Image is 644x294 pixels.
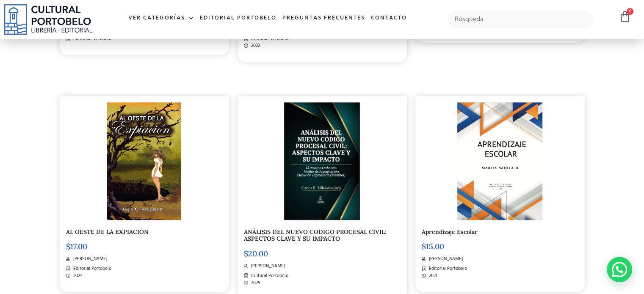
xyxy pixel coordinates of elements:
[279,9,368,27] a: Preguntas frecuentes
[422,242,444,251] bdi: 15.00
[627,8,633,15] span: 0
[427,272,437,280] span: 2021
[71,272,83,280] span: 2024
[71,265,111,272] span: Editorial Portobelo
[249,263,285,270] span: [PERSON_NAME]
[427,256,463,263] span: [PERSON_NAME]
[107,102,182,220] img: portada al oeste de la expiacion_Mesa de trabajo 1
[66,242,87,251] bdi: 17.00
[244,228,387,243] a: ANÁLISIS DEL NUEVO CODIGO PROCESAL CIVIL: ASPECTOS CLAVE Y SU IMPACTO
[422,228,478,236] a: Aprendizaje Escolar
[619,11,631,23] a: 0
[457,102,542,220] img: BA-407-MOJICA.png
[427,265,467,272] span: Editorial Portobelo
[244,249,248,258] span: $
[71,36,111,43] span: Editorial Portobelo
[284,102,360,220] img: Captura de pantalla 2025-09-02 115825
[249,280,260,287] span: 2025
[71,256,107,263] span: [PERSON_NAME]
[197,9,279,27] a: Editorial Portobelo
[249,272,288,280] span: Cultural Portobelo
[249,42,260,49] span: 2022
[422,242,426,251] span: $
[66,228,149,236] a: AL OESTE DE LA EXPIACIÓN
[66,242,70,251] span: $
[125,9,197,27] a: Ver Categorías
[368,9,410,27] a: Contacto
[448,11,593,28] input: Búsqueda
[607,257,632,282] div: Contactar por WhatsApp
[244,249,268,258] bdi: 20.00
